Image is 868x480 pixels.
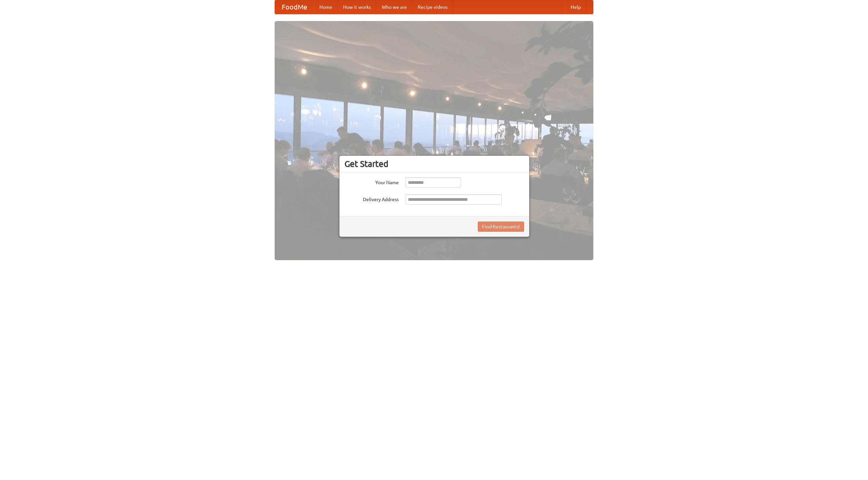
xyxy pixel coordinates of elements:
a: Home [314,0,338,14]
label: Delivery Address [344,194,399,203]
button: Find Restaurants! [478,222,524,232]
h3: Get Started [344,159,524,169]
a: Recipe videos [412,0,453,14]
a: How it works [338,0,376,14]
a: FoodMe [275,0,314,14]
a: Who we are [376,0,412,14]
label: Your Name [344,177,399,186]
a: Help [565,0,586,14]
